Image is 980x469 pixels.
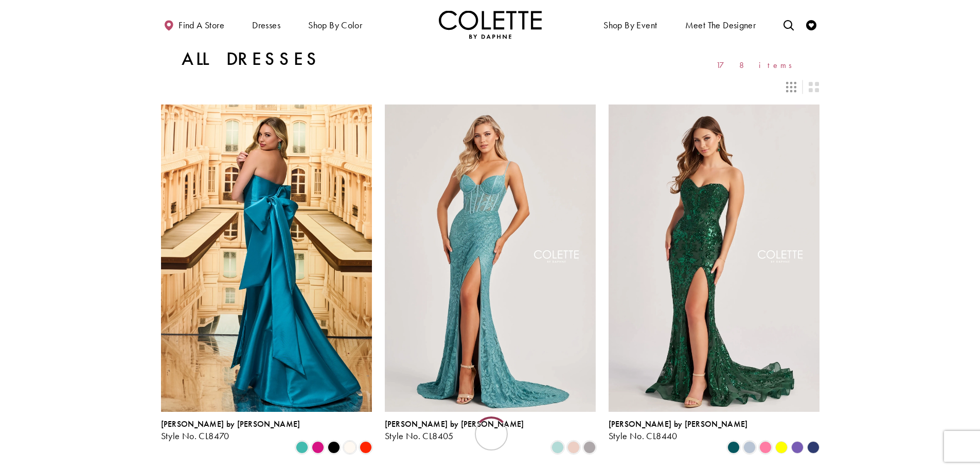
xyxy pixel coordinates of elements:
[161,420,300,441] div: Colette by Daphne Style No. CL8470
[685,20,756,30] span: Meet the designer
[252,20,280,30] span: Dresses
[603,20,657,30] span: Shop By Event
[609,105,819,411] a: Visit Colette by Daphne Style No. CL8440 Page
[161,10,227,39] a: Find a store
[161,419,300,429] span: [PERSON_NAME] by [PERSON_NAME]
[791,441,804,454] i: Violet
[312,441,324,454] i: Fuchsia
[759,441,772,454] i: Cotton Candy
[727,441,740,454] i: Spruce
[161,430,229,442] span: Style No. CL8470
[743,441,756,454] i: Ice Blue
[439,10,542,39] a: Visit Home Page
[306,10,365,39] span: Shop by color
[551,441,564,454] i: Sea Glass
[344,441,356,454] i: Diamond White
[161,105,372,411] a: Visit Colette by Daphne Style No. CL8470 Page
[716,61,799,70] span: 178 items
[609,420,748,441] div: Colette by Daphne Style No. CL8440
[583,441,596,454] i: Smoke
[601,10,660,39] span: Shop By Event
[360,441,372,454] i: Scarlet
[781,10,796,39] a: Toggle search
[609,430,678,442] span: Style No. CL8440
[308,20,362,30] span: Shop by color
[775,441,788,454] i: Yellow
[786,82,796,92] span: Switch layout to 3 columns
[809,82,819,92] span: Switch layout to 2 columns
[328,441,340,454] i: Black
[385,430,454,442] span: Style No. CL8405
[385,419,524,429] span: [PERSON_NAME] by [PERSON_NAME]
[250,10,283,39] span: Dresses
[179,20,224,30] span: Find a store
[296,441,308,454] i: Turquoise
[609,419,748,429] span: [PERSON_NAME] by [PERSON_NAME]
[182,49,321,70] h1: All Dresses
[804,10,819,39] a: Check Wishlist
[385,420,524,441] div: Colette by Daphne Style No. CL8405
[807,441,819,454] i: Navy Blue
[439,10,542,39] img: Colette by Daphne
[567,441,580,454] i: Rose
[385,105,596,411] a: Visit Colette by Daphne Style No. CL8405 Page
[683,10,759,39] a: Meet the designer
[155,76,826,98] div: Layout Controls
